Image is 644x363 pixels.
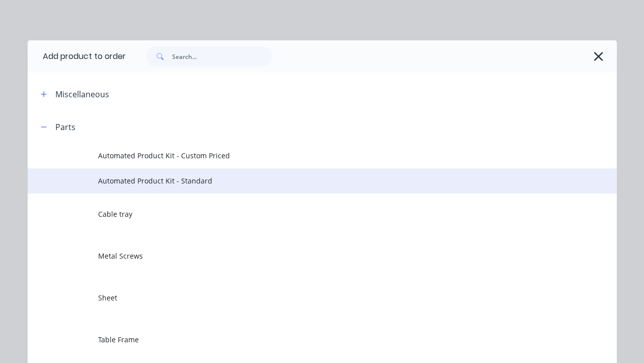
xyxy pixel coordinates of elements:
[98,175,513,186] span: Automated Product Kit - Standard
[55,88,109,100] div: Miscellaneous
[55,121,75,133] div: Parts
[28,40,126,73] div: Add product to order
[98,334,513,345] span: Table Frame
[98,292,513,303] span: Sheet
[98,209,513,219] span: Cable tray
[98,251,513,261] span: Metal Screws
[98,150,513,161] span: Automated Product Kit - Custom Priced
[172,46,272,67] input: Search...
